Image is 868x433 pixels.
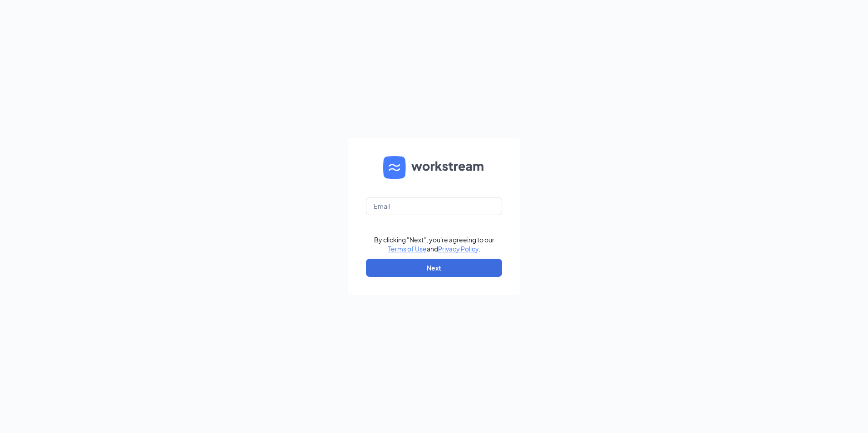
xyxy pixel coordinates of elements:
div: By clicking "Next", you're agreeing to our and . [374,235,494,253]
a: Terms of Use [388,245,427,253]
input: Email [366,197,502,215]
button: Next [366,259,502,277]
a: Privacy Policy [438,245,478,253]
img: WS logo and Workstream text [383,156,485,179]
